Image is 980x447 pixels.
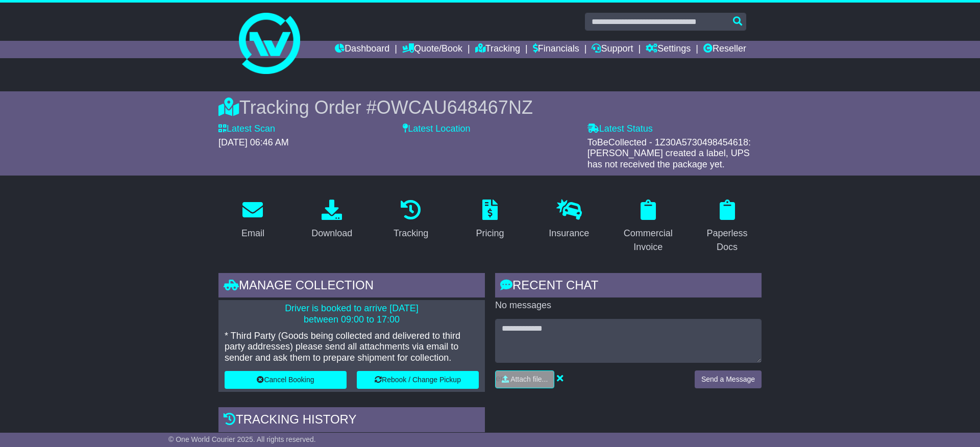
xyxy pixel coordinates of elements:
div: Download [311,227,352,240]
a: Financials [533,41,579,58]
div: Insurance [549,227,589,240]
span: [DATE] 06:46 AM [218,137,289,147]
label: Latest Scan [218,123,275,135]
a: Email [235,196,271,244]
span: ToBeCollected - 1Z30A5730498454618: [PERSON_NAME] created a label, UPS has not received the packa... [587,137,751,169]
a: Quote/Book [402,41,462,58]
label: Latest Location [403,123,470,135]
div: Pricing [476,227,504,240]
a: Paperless Docs [693,196,762,258]
a: Tracking [387,196,435,244]
a: Settings [646,41,691,58]
a: Dashboard [335,41,389,58]
div: Commercial Invoice [620,227,676,254]
p: * Third Party (Goods being collected and delivered to third party addresses) please send all atta... [225,331,479,364]
p: No messages [495,300,762,311]
a: Download [305,196,359,244]
label: Latest Status [587,123,653,135]
button: Rebook / Change Pickup [357,371,479,389]
a: Reseller [703,41,746,58]
a: Tracking [475,41,520,58]
div: RECENT CHAT [495,273,762,301]
div: Tracking Order # [218,96,762,118]
div: Tracking history [218,407,485,435]
a: Commercial Invoice [614,196,682,258]
a: Support [592,41,633,58]
div: Manage collection [218,273,485,301]
button: Cancel Booking [225,371,347,389]
div: Email [241,227,264,240]
span: © One World Courier 2025. All rights reserved. [168,435,316,443]
div: Paperless Docs [699,227,755,254]
a: Insurance [542,196,596,244]
div: Tracking [394,227,428,240]
p: Driver is booked to arrive [DATE] between 09:00 to 17:00 [225,303,479,325]
a: Pricing [469,196,510,244]
button: Send a Message [695,370,762,388]
span: OWCAU648467NZ [377,97,533,118]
